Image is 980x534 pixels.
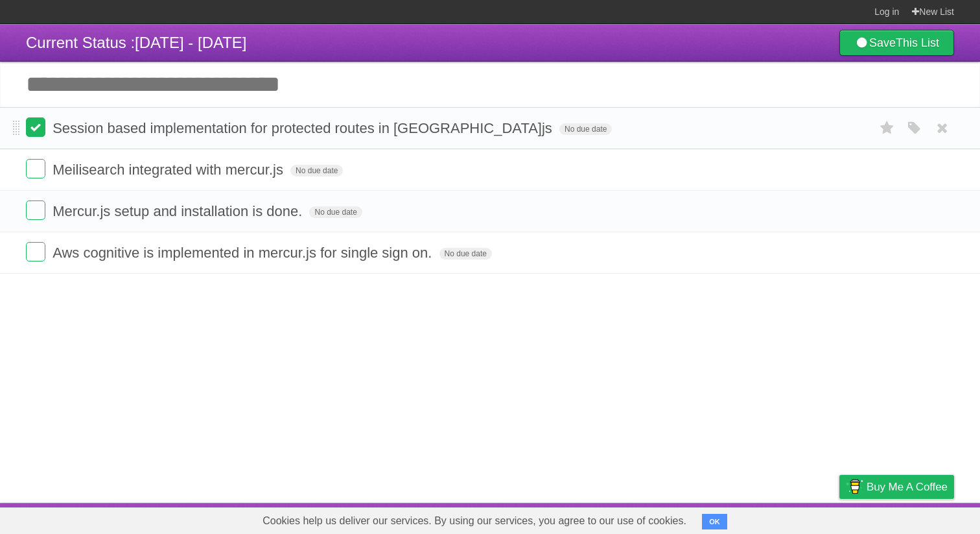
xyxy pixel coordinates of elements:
[559,123,612,135] span: No due date
[309,206,362,218] span: No due date
[26,34,247,51] span: Current Status :[DATE] - [DATE]
[875,117,900,139] label: Star task
[52,120,555,136] span: Session based implementation for protected routes in [GEOGRAPHIC_DATA]js
[52,203,305,219] span: Mercur.js setup and installation is done.
[26,200,45,220] label: Done
[52,162,286,178] span: Meilisearch integrated with mercur.js
[290,165,343,176] span: No due date
[702,514,727,529] button: OK
[872,506,954,531] a: Suggest a feature
[26,242,45,261] label: Done
[667,506,694,531] a: About
[867,476,948,498] span: Buy me a coffee
[778,506,807,531] a: Terms
[839,30,954,56] a: SaveThis List
[250,508,699,534] span: Cookies help us deliver our services. By using our services, you agree to our use of cookies.
[26,117,45,137] label: Done
[26,159,45,178] label: Done
[822,506,856,531] a: Privacy
[846,476,863,498] img: Buy me a coffee
[439,248,492,260] span: No due date
[896,36,939,49] b: This List
[710,506,762,531] a: Developers
[52,245,435,261] span: Aws cognitive is implemented in mercur.js for single sign on.
[839,475,954,499] a: Buy me a coffee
